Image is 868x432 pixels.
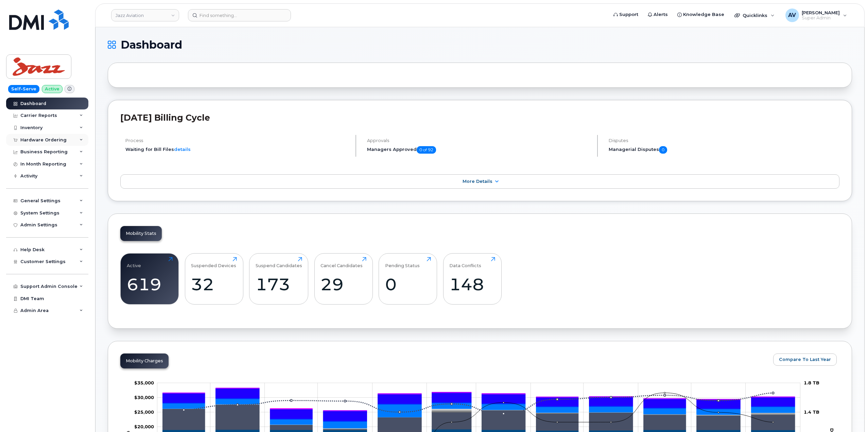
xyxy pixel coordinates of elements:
[773,353,837,366] button: Compare To Last Year
[134,380,154,385] tspan: $35,000
[367,138,591,143] h4: Approvals
[191,257,236,268] div: Suspended Devices
[134,424,154,429] tspan: $20,000
[449,257,495,300] a: Data Conflicts148
[134,395,154,400] g: $0
[385,257,420,268] div: Pending Status
[463,179,492,184] span: More Details
[134,409,154,415] g: $0
[134,380,154,385] g: $0
[134,395,154,400] tspan: $30,000
[174,146,191,152] a: details
[659,146,667,154] span: 0
[163,388,795,420] g: HST
[191,257,237,300] a: Suspended Devices32
[134,424,154,429] g: $0
[127,257,141,268] div: Active
[367,146,591,154] h5: Managers Approved
[256,257,302,300] a: Suspend Candidates173
[134,409,154,415] tspan: $25,000
[191,274,237,294] div: 32
[320,257,366,300] a: Cancel Candidates29
[127,257,173,300] a: Active619
[385,257,431,300] a: Pending Status0
[125,146,350,153] li: Waiting for Bill Files
[779,356,831,363] span: Compare To Last Year
[120,113,839,123] h2: [DATE] Billing Cycle
[125,138,350,143] h4: Process
[609,138,839,143] h4: Disputes
[804,409,819,415] tspan: 1.4 TB
[449,257,481,268] div: Data Conflicts
[127,274,173,294] div: 619
[256,257,302,268] div: Suspend Candidates
[609,146,839,154] h5: Managerial Disputes
[320,257,363,268] div: Cancel Candidates
[417,146,436,154] span: 0 of 92
[320,274,366,294] div: 29
[385,274,431,294] div: 0
[449,274,495,294] div: 148
[121,40,182,50] span: Dashboard
[256,274,302,294] div: 173
[804,380,819,385] tspan: 1.8 TB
